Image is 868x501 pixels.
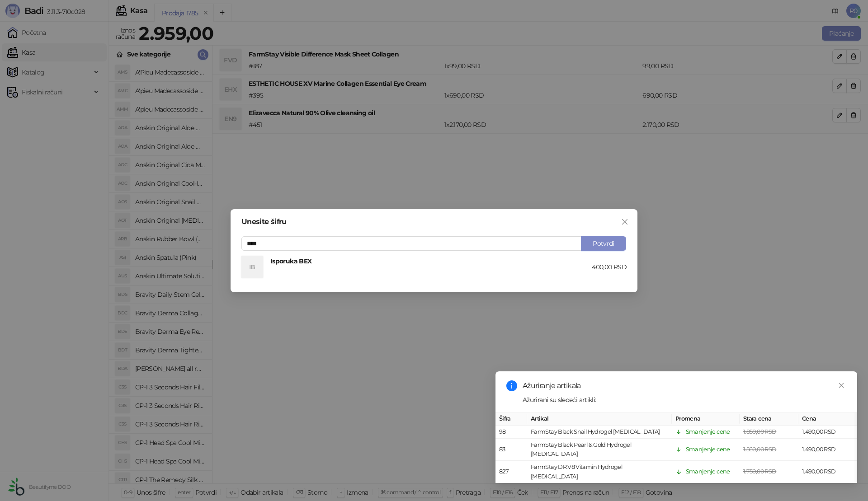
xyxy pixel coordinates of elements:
[743,428,776,435] span: 1.850,00 RSD
[495,412,527,426] th: Šifra
[618,218,632,225] span: Zatvori
[495,439,527,461] td: 83
[838,382,844,389] span: close
[686,468,730,477] div: Smanjenje cene
[527,461,672,483] td: FarmStay DR.V8 Vitamin Hydrogel [MEDICAL_DATA]
[618,215,632,229] button: Close
[686,445,730,454] div: Smanjenje cene
[621,218,628,225] span: close
[495,461,527,483] td: 827
[527,412,672,426] th: Artikal
[672,412,740,426] th: Promena
[581,236,626,251] button: Potvrdi
[740,412,798,426] th: Stara cena
[495,426,527,439] td: 98
[241,256,263,278] div: IB
[798,426,857,439] td: 1.490,00 RSD
[686,427,730,436] div: Smanjenje cene
[592,262,627,272] div: 400,00 RSD
[506,380,517,391] span: info-circle
[798,412,857,426] th: Cena
[836,380,846,390] a: Close
[798,461,857,483] td: 1.490,00 RSD
[241,218,627,225] div: Unesite šifru
[523,395,846,405] div: Ažurirani su sledeći artikli:
[743,446,776,453] span: 1.560,00 RSD
[270,256,592,266] h4: Isporuka BEX
[527,439,672,461] td: FarmStay Black Pearl & Gold Hydrogel [MEDICAL_DATA]
[798,439,857,461] td: 1.490,00 RSD
[523,380,846,391] div: Ažuriranje artikala
[743,468,776,475] span: 1.750,00 RSD
[527,426,672,439] td: FarmStay Black Snail Hydrogel [MEDICAL_DATA]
